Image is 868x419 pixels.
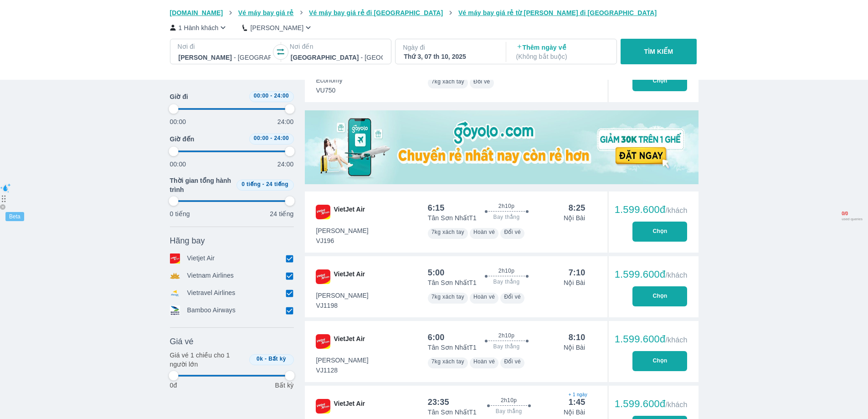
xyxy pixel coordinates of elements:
[170,336,194,347] span: Giá vé
[473,294,495,300] span: Hoàn vé
[564,343,585,352] p: Nội Bài
[334,334,365,349] span: VietJet Air
[428,332,445,343] div: 6:00
[179,23,219,32] p: 1 Hành khách
[241,181,261,187] span: 0 tiếng
[615,334,688,345] div: 1.599.600đ
[305,110,699,184] img: media-0
[270,135,272,141] span: -
[170,117,186,126] p: 00:00
[250,23,303,32] p: [PERSON_NAME]
[170,381,177,390] p: 0đ
[270,209,293,218] p: 24 tiếng
[569,397,586,408] div: 1:45
[178,42,272,51] p: Nơi đi
[316,86,343,95] span: VU750
[615,398,688,409] div: 1.599.600đ
[501,397,517,404] span: 2h10p
[431,78,464,85] span: 7kg xách tay
[316,366,369,375] span: VJ1128
[170,351,246,369] p: Giá vé 1 chiều cho 1 người lớn
[428,213,477,222] p: Tân Sơn Nhất T1
[428,278,477,287] p: Tân Sơn Nhất T1
[665,401,687,409] span: /khách
[504,294,521,300] span: Đổi vé
[334,269,365,284] span: VietJet Air
[5,212,24,221] div: Beta
[498,202,514,210] span: 2h10p
[316,76,343,85] span: Economy
[316,269,330,284] img: VJ
[277,117,294,126] p: 24:00
[316,226,369,235] span: [PERSON_NAME]
[473,229,495,235] span: Hoàn vé
[473,78,490,85] span: Đổi vé
[316,236,369,245] span: VJ196
[458,9,657,16] span: Vé máy bay giá rẻ từ [PERSON_NAME] đi [GEOGRAPHIC_DATA]
[569,202,586,213] div: 8:25
[431,358,464,365] span: 7kg xách tay
[569,332,586,343] div: 8:10
[257,356,263,362] span: 0k
[334,399,365,414] span: VietJet Air
[334,205,365,219] span: VietJet Air
[274,93,289,99] span: 24:00
[665,271,687,279] span: /khách
[621,39,697,64] button: TÌM KIẾM
[316,356,369,365] span: [PERSON_NAME]
[431,294,464,300] span: 7kg xách tay
[187,271,234,281] p: Vietnam Airlines
[170,134,195,144] span: Giờ đến
[615,204,688,215] div: 1.599.600đ
[564,278,585,287] p: Nội Bài
[842,211,863,217] span: 0 / 0
[170,92,188,101] span: Giờ đi
[170,235,205,246] span: Hãng bay
[254,93,269,99] span: 00:00
[632,351,687,371] button: Chọn
[842,217,863,222] span: used queries
[428,202,445,213] div: 6:15
[316,205,330,219] img: VJ
[265,356,267,362] span: -
[632,71,687,91] button: Chọn
[170,8,699,17] nav: breadcrumb
[516,43,608,61] p: Thêm ngày về
[428,408,477,417] p: Tân Sơn Nhất T1
[170,209,190,218] p: 0 tiếng
[632,286,687,306] button: Chọn
[242,23,313,32] button: [PERSON_NAME]
[238,9,294,16] span: Vé máy bay giá rẻ
[504,358,521,365] span: Đổi vé
[316,301,369,310] span: VJ1198
[569,267,586,278] div: 7:10
[170,9,223,16] span: [DOMAIN_NAME]
[170,176,233,194] span: Thời gian tổng hành trình
[262,181,264,187] span: -
[266,181,288,187] span: 24 tiếng
[504,229,521,235] span: Đổi vé
[170,160,186,169] p: 00:00
[316,334,330,349] img: VJ
[632,222,687,242] button: Chọn
[404,52,496,61] div: Thứ 3, 07 th 10, 2025
[428,267,445,278] div: 5:00
[428,397,449,408] div: 23:35
[473,358,495,365] span: Hoàn vé
[170,23,228,32] button: 1 Hành khách
[569,391,586,398] span: + 1 ngày
[403,43,497,52] p: Ngày đi
[268,356,286,362] span: Bất kỳ
[564,213,585,222] p: Nội Bài
[274,135,289,141] span: 24:00
[498,267,514,274] span: 2h10p
[290,42,384,51] p: Nơi đến
[564,408,585,417] p: Nội Bài
[277,160,294,169] p: 24:00
[275,381,293,390] p: Bất kỳ
[187,305,236,316] p: Bamboo Airways
[316,291,369,300] span: [PERSON_NAME]
[316,399,330,414] img: VJ
[270,93,272,99] span: -
[428,343,477,352] p: Tân Sơn Nhất T1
